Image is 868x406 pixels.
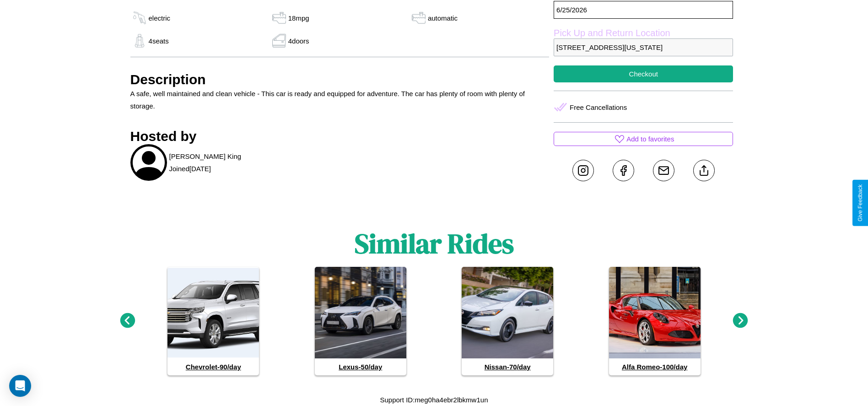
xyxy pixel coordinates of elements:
p: Add to favorites [626,133,674,145]
a: Chevrolet-90/day [167,267,259,375]
p: 4 seats [149,35,169,47]
p: [PERSON_NAME] King [169,150,242,162]
p: Free Cancellations [570,101,627,114]
p: [STREET_ADDRESS][US_STATE] [554,38,733,56]
a: Alfa Romeo-100/day [609,267,701,375]
p: 4 doors [288,35,309,47]
p: electric [149,12,171,24]
p: Joined [DATE] [169,162,211,175]
h4: Lexus - 50 /day [315,358,406,375]
h3: Hosted by [130,129,550,144]
a: Lexus-50/day [315,267,406,375]
img: gas [130,11,149,25]
img: gas [270,11,288,25]
a: Nissan-70/day [462,267,553,375]
h4: Chevrolet - 90 /day [167,358,259,375]
h4: Alfa Romeo - 100 /day [609,358,701,375]
img: gas [270,34,288,48]
h4: Nissan - 70 /day [462,358,553,375]
p: automatic [428,12,458,24]
img: gas [410,11,428,25]
p: 6 / 25 / 2026 [554,1,733,19]
div: Give Feedback [857,184,863,222]
p: 18 mpg [288,12,309,24]
p: Support ID: meg0ha4ebr2lbkmw1un [380,394,488,406]
img: gas [130,34,149,48]
button: Checkout [554,65,733,82]
div: Open Intercom Messenger [9,375,31,397]
p: A safe, well maintained and clean vehicle - This car is ready and equipped for adventure. The car... [130,87,550,112]
label: Pick Up and Return Location [554,28,733,38]
button: Add to favorites [554,132,733,146]
h3: Description [130,72,550,87]
h1: Similar Rides [355,225,514,262]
